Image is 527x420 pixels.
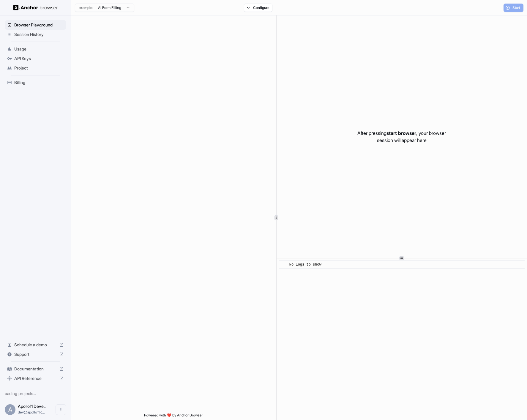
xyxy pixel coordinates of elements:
[5,364,66,374] div: Documentation
[14,22,64,28] span: Browser Playground
[5,20,66,30] div: Browser Playground
[5,374,66,383] div: API Reference
[289,263,321,267] span: No logs to show
[18,404,46,409] span: Apollo11 Developers
[14,342,57,348] span: Schedule a demo
[5,404,15,415] div: A
[282,262,285,268] span: ​
[357,130,446,144] p: After pressing , your browser session will appear here
[14,375,57,381] span: API Reference
[5,350,66,359] div: Support
[244,4,273,12] button: Configure
[144,413,203,420] span: Powered with ❤️ by Anchor Browser
[14,366,57,372] span: Documentation
[5,44,66,54] div: Usage
[5,78,66,87] div: Billing
[14,80,64,86] span: Billing
[5,63,66,73] div: Project
[13,5,58,10] img: Anchor Logo
[2,391,69,397] div: Loading projects...
[5,54,66,63] div: API Keys
[14,56,64,61] span: API Keys
[386,130,416,136] span: start browser
[5,340,66,350] div: Schedule a demo
[79,5,93,10] span: example:
[14,65,64,71] span: Project
[14,46,64,52] span: Usage
[5,30,66,39] div: Session History
[14,351,57,357] span: Support
[18,410,45,414] span: dev@apollo11.co.jp
[56,404,66,415] button: Open menu
[14,31,64,37] span: Session History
